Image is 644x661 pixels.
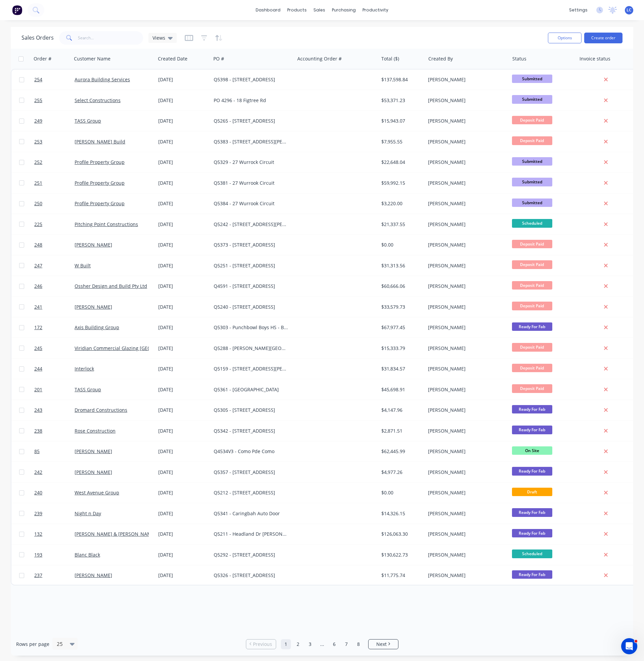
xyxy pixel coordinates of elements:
div: [DATE] [158,407,208,413]
div: $0.00 [381,241,421,248]
span: 243 [34,407,42,413]
div: Q5292 - [STREET_ADDRESS] [214,552,288,558]
div: Q5384 - 27 Wurrook Circuit [214,200,288,207]
div: Q5373 - [STREET_ADDRESS] [214,241,288,248]
div: Q5305 - [STREET_ADDRESS] [214,407,288,413]
div: $126,063.30 [381,531,421,537]
div: [PERSON_NAME] [428,180,503,186]
div: purchasing [329,5,359,15]
div: Q5329 - 27 Wurrock Circuit [214,159,288,166]
div: [DATE] [158,241,208,248]
div: Order # [34,55,51,62]
a: Page 8 [353,639,363,649]
span: Deposit Paid [512,364,552,372]
span: Ready For Fab [512,405,552,413]
div: [PERSON_NAME] [428,159,503,166]
a: Rose Construction [75,428,116,434]
span: Scheduled [512,219,552,227]
a: 241 [34,297,75,317]
a: 243 [34,400,75,420]
span: Next [376,641,387,648]
span: Rows per page [16,641,49,648]
a: West Avenue Group [75,489,119,496]
div: Q5211 - Headland Dr [PERSON_NAME] [214,531,288,537]
div: Q5341 - Caringbah Auto Door [214,510,288,517]
div: [DATE] [158,469,208,476]
div: Q5326 - [STREET_ADDRESS] [214,572,288,579]
div: Q4591 - [STREET_ADDRESS] [214,283,288,290]
span: 251 [34,180,42,186]
div: [DATE] [158,76,208,83]
div: Customer Name [74,55,111,62]
div: $53,371.23 [381,97,421,104]
span: Ready For Fab [512,426,552,434]
div: [PERSON_NAME] [428,386,503,393]
a: [PERSON_NAME] [75,304,112,310]
div: [DATE] [158,180,208,186]
a: [PERSON_NAME] [75,241,112,248]
span: Ready For Fab [512,529,552,537]
span: 201 [34,386,42,393]
a: [PERSON_NAME] [75,448,112,454]
div: settings [566,5,591,15]
div: $7,955.55 [381,138,421,145]
a: Profile Property Group [75,180,125,186]
div: [DATE] [158,552,208,558]
a: Dromard Constructions [75,407,127,413]
span: 253 [34,138,42,145]
a: 201 [34,380,75,400]
span: Draft [512,488,552,496]
div: $137,598.84 [381,76,421,83]
span: 238 [34,428,42,434]
div: Q5357 - [STREET_ADDRESS] [214,469,288,476]
div: [DATE] [158,448,208,455]
div: [DATE] [158,159,208,166]
span: Deposit Paid [512,116,552,124]
div: [PERSON_NAME] [428,572,503,579]
div: $14,326.15 [381,510,421,517]
span: Ready For Fab [512,322,552,331]
span: Submitted [512,199,552,207]
span: 241 [34,304,42,310]
div: Created Date [158,55,187,62]
span: LC [627,7,632,13]
span: Submitted [512,178,552,186]
div: [PERSON_NAME] [428,531,503,537]
a: [PERSON_NAME] [75,572,112,578]
a: [PERSON_NAME] & [PERSON_NAME] [75,531,156,537]
div: [DATE] [158,118,208,124]
span: Deposit Paid [512,281,552,290]
h1: Sales Orders [22,35,54,41]
a: Next page [369,641,398,648]
div: $4,977.26 [381,469,421,476]
span: Views [153,34,165,41]
div: $15,333.79 [381,345,421,352]
span: 240 [34,489,42,496]
iframe: Intercom live chat [621,638,637,654]
span: Deposit Paid [512,343,552,351]
span: Deposit Paid [512,240,552,248]
a: Night n Day [75,510,101,517]
div: [PERSON_NAME] [428,97,503,104]
a: Jump forward [317,639,327,649]
a: 238 [34,421,75,441]
a: 240 [34,483,75,503]
span: 245 [34,345,42,352]
img: Factory [12,5,22,15]
div: Q5242 - [STREET_ADDRESS][PERSON_NAME] [214,221,288,228]
div: Accounting Order # [297,55,342,62]
a: Page 6 [329,639,339,649]
div: $11,775.74 [381,572,421,579]
a: 255 [34,90,75,111]
ul: Pagination [243,639,401,649]
div: [DATE] [158,200,208,207]
div: [PERSON_NAME] [428,221,503,228]
a: Ossher Design and Build Pty Ltd [75,283,147,289]
a: 254 [34,70,75,90]
div: [PERSON_NAME] [428,510,503,517]
div: $31,834.57 [381,365,421,372]
a: 245 [34,338,75,358]
div: Q5288 - [PERSON_NAME][GEOGRAPHIC_DATA] [214,345,288,352]
div: [PERSON_NAME] [428,489,503,496]
span: Deposit Paid [512,384,552,393]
